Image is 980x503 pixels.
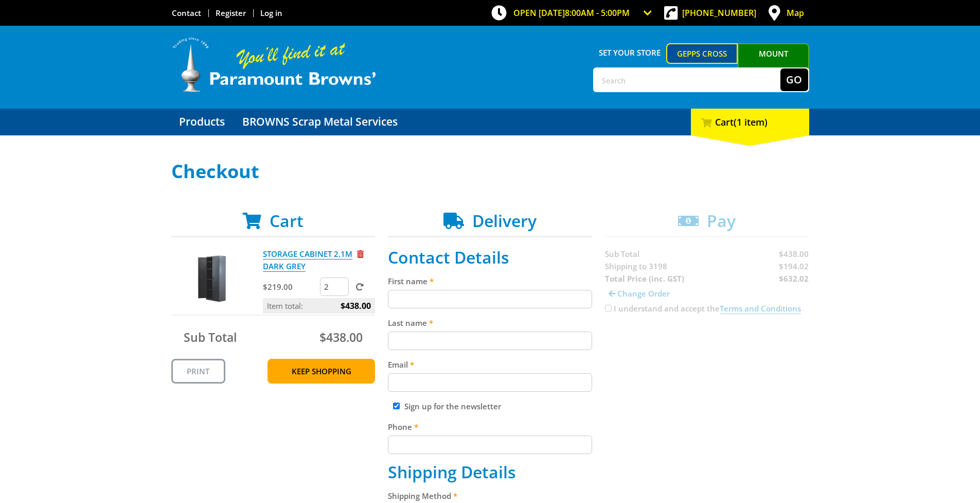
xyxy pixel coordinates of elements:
button: Go [780,68,808,91]
span: $438.00 [319,329,363,345]
span: (1 item) [734,116,768,128]
span: 8:00am - 5:00pm [565,7,630,19]
img: Paramount Browns' [171,36,377,93]
span: $438.00 [341,298,371,314]
span: Set your store [593,43,667,62]
p: Item total: [263,298,375,314]
label: Shipping Method [388,490,592,502]
label: Sign up for the newsletter [404,401,501,411]
a: STORAGE CABINET 2.1M DARK GREY [263,249,352,272]
span: Cart [270,210,304,232]
input: Please enter your email address. [388,373,592,392]
img: STORAGE CABINET 2.1M DARK GREY [181,248,243,309]
a: Log in [260,8,282,18]
h2: Contact Details [388,248,592,267]
a: Go to the registration page [216,8,246,18]
a: Go to the Contact page [172,8,201,18]
label: Last name [388,317,592,329]
span: Sub Total [184,329,237,345]
input: Please enter your telephone number. [388,436,592,454]
span: OPEN [DATE] [513,7,630,19]
input: Please enter your last name. [388,332,592,350]
label: Phone [388,421,592,433]
a: Go to the BROWNS Scrap Metal Services page [235,109,405,135]
input: Search [594,68,780,91]
label: First name [388,275,592,287]
label: Email [388,358,592,371]
a: Print [171,359,225,384]
p: $219.00 [263,281,318,293]
a: Remove from cart [357,249,364,259]
h1: Checkout [171,161,809,182]
input: Please enter your first name. [388,290,592,308]
a: Keep Shopping [268,359,375,384]
a: Mount [PERSON_NAME] [738,43,809,82]
h2: Shipping Details [388,462,592,482]
div: Cart [691,109,809,135]
span: Delivery [472,210,537,232]
a: Go to the Products page [171,109,233,135]
a: Gepps Cross [666,43,738,64]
